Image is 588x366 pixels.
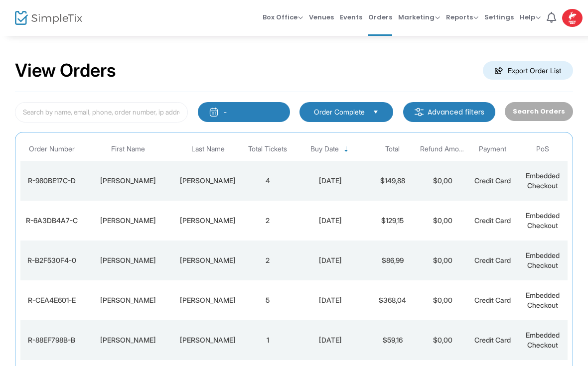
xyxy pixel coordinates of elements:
[191,145,225,153] span: Last Name
[418,241,467,280] td: $0,00
[340,4,362,30] span: Events
[368,161,418,201] td: $149,88
[295,176,365,186] div: 2025-08-16
[175,255,240,265] div: Boulet
[85,176,170,186] div: Jessica
[483,61,573,80] m-button: Export Order List
[85,216,170,226] div: Jérôme
[295,255,365,265] div: 2025-08-16
[418,201,467,241] td: $0,00
[418,137,467,161] th: Refund Amount
[85,255,170,265] div: Marlene
[243,137,293,161] th: Total Tickets
[526,331,560,349] span: Embedded Checkout
[175,176,240,186] div: Falardeau
[403,102,495,122] m-button: Advanced filters
[474,176,511,185] span: Credit Card
[368,320,418,360] td: $59,16
[314,107,365,117] span: Order Complete
[474,256,511,264] span: Credit Card
[175,335,240,345] div: NOEL
[243,201,293,241] td: 2
[368,201,418,241] td: $129,15
[526,211,560,230] span: Embedded Checkout
[368,137,418,161] th: Total
[175,216,240,226] div: Michaud
[526,251,560,269] span: Embedded Checkout
[369,107,383,118] button: Select
[175,295,240,305] div: Roy
[29,145,75,153] span: Order Number
[368,4,392,30] span: Orders
[474,296,511,304] span: Credit Card
[479,145,506,153] span: Payment
[474,336,511,344] span: Credit Card
[243,161,293,201] td: 4
[526,291,560,309] span: Embedded Checkout
[198,102,290,122] button: -
[368,280,418,320] td: $368,04
[536,145,549,153] span: PoS
[243,320,293,360] td: 1
[85,335,170,345] div: JESSICA
[418,280,467,320] td: $0,00
[474,216,511,225] span: Credit Card
[342,145,350,153] span: Sortable
[243,280,293,320] td: 5
[310,145,339,153] span: Buy Date
[224,107,227,117] div: -
[484,4,514,30] span: Settings
[295,295,365,305] div: 2025-08-16
[23,255,80,265] div: R-B2F530F4-0
[15,102,188,122] input: Search by name, email, phone, order number, ip address, or last 4 digits of card
[520,12,541,22] span: Help
[309,4,334,30] span: Venues
[398,12,440,22] span: Marketing
[23,335,80,345] div: R-88EF798B-B
[111,145,145,153] span: First Name
[295,216,365,226] div: 2025-08-16
[209,107,219,117] img: monthly
[85,295,170,305] div: Nicolas
[23,176,80,186] div: R-980BE17C-D
[23,216,80,226] div: R-6A3DB4A7-C
[23,295,80,305] div: R-CEA4E601-E
[418,320,467,360] td: $0,00
[418,161,467,201] td: $0,00
[446,12,478,22] span: Reports
[15,60,116,82] h2: View Orders
[263,12,303,22] span: Box Office
[526,171,560,190] span: Embedded Checkout
[414,107,424,117] img: filter
[368,241,418,280] td: $86,99
[243,241,293,280] td: 2
[295,335,365,345] div: 2025-08-16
